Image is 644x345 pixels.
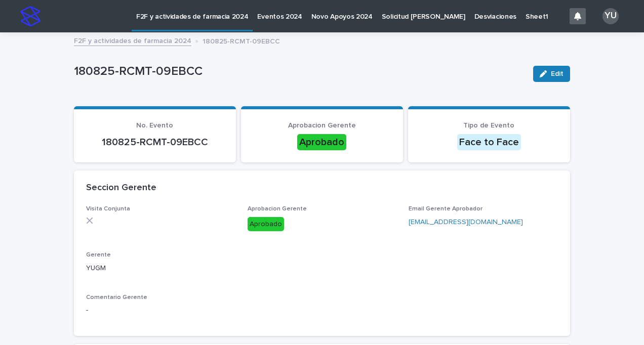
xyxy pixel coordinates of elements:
img: stacker-logo-s-only.png [20,6,41,26]
span: No. Evento [136,122,173,129]
p: 180825-RCMT-09EBCC [203,35,280,46]
span: Gerente [86,252,111,258]
p: 180825-RCMT-09EBCC [74,64,525,79]
span: Edit [551,70,563,77]
div: Aprobado [248,217,284,232]
span: Email Gerente Aprobador [409,206,482,212]
span: Aprobacion Gerente [288,122,356,129]
span: Visita Conjunta [86,206,130,212]
span: Tipo de Evento [463,122,514,129]
p: 180825-RCMT-09EBCC [86,136,224,148]
div: Face to Face [457,134,521,150]
p: - [86,305,558,316]
span: Comentario Gerente [86,294,147,300]
div: Aprobado [297,134,346,150]
span: Aprobacion Gerente [248,206,307,212]
div: YU [602,8,619,24]
a: F2F y actividades de farmacia 2024 [74,34,191,46]
h2: Seccion Gerente [86,183,156,194]
p: YUGM [86,263,235,274]
a: [EMAIL_ADDRESS][DOMAIN_NAME] [409,219,523,226]
button: Edit [533,66,570,82]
